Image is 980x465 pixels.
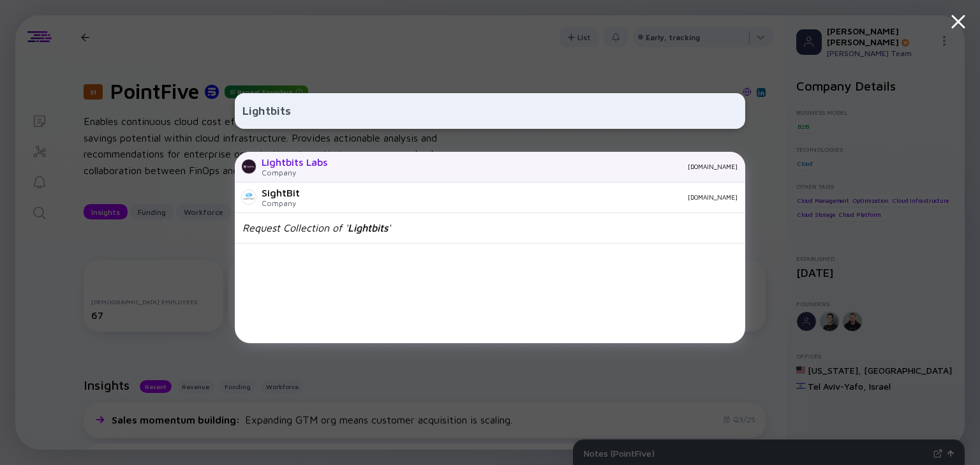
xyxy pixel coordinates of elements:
div: [DOMAIN_NAME] [338,163,738,170]
input: Search Company or Investor... [242,100,738,122]
div: Company [262,168,327,177]
div: [DOMAIN_NAME] [310,193,738,201]
div: Company [262,198,300,208]
div: SightBit [262,187,300,198]
span: Lightbits [348,222,388,233]
div: Lightbits Labs [262,156,327,168]
div: Request Collection of ' ' [242,222,390,233]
